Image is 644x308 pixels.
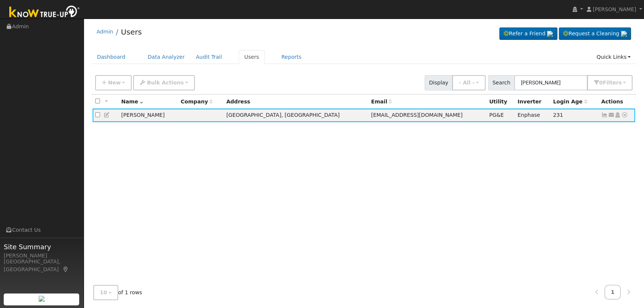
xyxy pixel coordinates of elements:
[591,50,636,64] a: Quick Links
[276,50,307,64] a: Reports
[603,80,622,86] span: Filter
[601,98,632,106] div: Actions
[119,109,178,122] td: [PERSON_NAME]
[601,112,608,118] a: Show Graph
[4,252,80,260] div: [PERSON_NAME]
[593,6,636,12] span: [PERSON_NAME]
[371,112,463,118] span: [EMAIL_ADDRESS][DOMAIN_NAME]
[142,50,190,64] a: Data Analyzer
[621,111,628,119] a: Other actions
[39,296,45,302] img: retrieve
[181,99,213,105] span: Company name
[97,29,113,35] a: Admin
[489,98,512,106] div: Utility
[93,285,142,300] span: of 1 rows
[95,75,132,90] button: New
[104,112,110,118] a: Edit User
[488,75,515,90] span: Search
[121,28,142,36] a: Users
[62,266,69,272] a: Map
[121,99,143,105] span: Name
[605,285,621,299] a: 1
[553,112,563,118] span: 02/07/2025 5:26:54 PM
[489,112,504,118] span: PG&E
[621,31,627,37] img: retrieve
[499,28,557,40] a: Refer a Friend
[518,112,540,118] span: Enphase
[618,80,621,86] span: s
[100,289,107,295] span: 10
[133,75,194,90] button: Bulk Actions
[4,258,80,273] div: [GEOGRAPHIC_DATA], [GEOGRAPHIC_DATA]
[239,50,265,64] a: Users
[518,98,548,106] div: Inverter
[587,75,632,90] button: 0Filters
[93,285,118,300] button: 10
[147,80,184,86] span: Bulk Actions
[4,242,80,252] span: Site Summary
[547,31,553,37] img: retrieve
[226,98,366,106] div: Address
[514,75,587,90] input: Search
[108,80,120,86] span: New
[559,28,631,40] a: Request a Cleaning
[371,99,392,105] span: Email
[614,112,621,118] a: Login As
[224,109,368,122] td: [GEOGRAPHIC_DATA], [GEOGRAPHIC_DATA]
[6,4,84,21] img: Know True-Up
[91,50,131,64] a: Dashboard
[452,75,486,90] button: - All -
[608,111,615,119] a: garrettmerlo@yahoo.com
[425,75,453,90] span: Display
[190,50,228,64] a: Audit Trail
[553,99,587,105] span: Days since last login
